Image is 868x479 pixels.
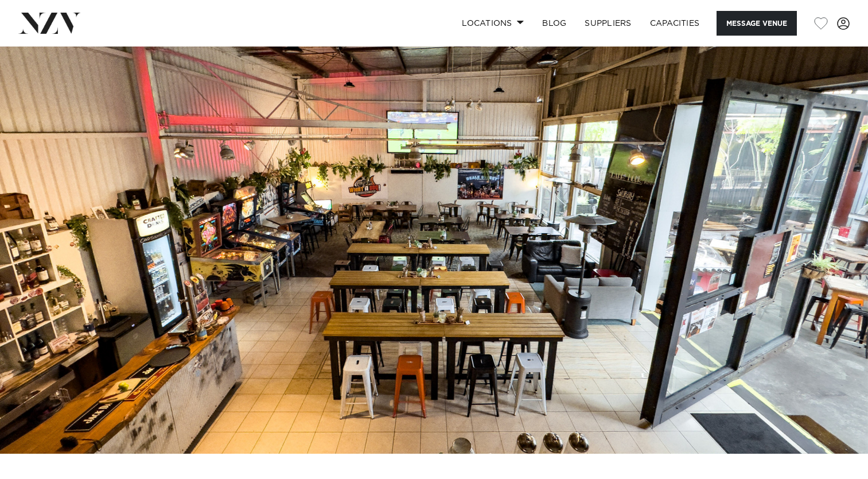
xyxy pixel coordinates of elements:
button: Message Venue [717,11,797,36]
a: BLOG [533,11,575,36]
img: nzv-logo.png [18,13,81,33]
a: SUPPLIERS [575,11,640,36]
a: Locations [453,11,533,36]
a: Capacities [641,11,709,36]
